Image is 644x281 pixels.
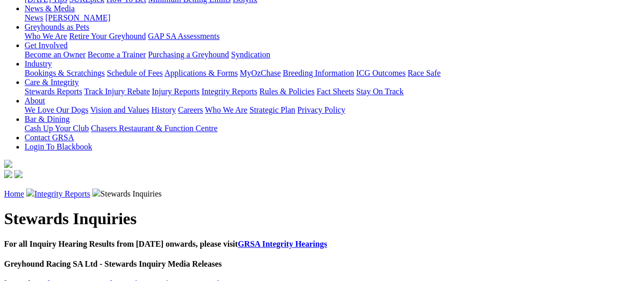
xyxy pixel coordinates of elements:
a: Cash Up Your Club [25,124,89,133]
a: Chasers Restaurant & Function Centre [91,124,217,133]
a: Vision and Values [90,105,149,114]
a: Industry [25,59,52,68]
a: Injury Reports [152,87,199,96]
a: Schedule of Fees [107,69,162,77]
a: Who We Are [205,105,247,114]
a: Applications & Forms [164,69,238,77]
a: Contact GRSA [25,133,74,142]
a: Stay On Track [356,87,403,96]
a: Fact Sheets [317,87,354,96]
a: MyOzChase [240,69,281,77]
a: Home [4,189,24,198]
a: Greyhounds as Pets [25,23,89,31]
h1: Stewards Inquiries [4,209,640,228]
div: News & Media [25,13,640,23]
a: Purchasing a Greyhound [148,50,229,59]
img: chevron-right.svg [26,188,34,197]
a: Get Involved [25,41,68,50]
a: Syndication [231,50,270,59]
p: Stewards Inquiries [4,188,640,199]
img: chevron-right.svg [92,188,100,197]
div: About [25,105,640,115]
a: News & Media [25,4,75,13]
img: logo-grsa-white.png [4,160,12,168]
a: ICG Outcomes [356,69,405,77]
a: Careers [178,105,203,114]
a: Become a Trainer [88,50,146,59]
a: GRSA Integrity Hearings [238,240,327,248]
a: Bookings & Scratchings [25,69,105,77]
div: Get Involved [25,50,640,59]
a: Track Injury Rebate [84,87,150,96]
div: Greyhounds as Pets [25,32,640,41]
a: About [25,96,45,105]
a: News [25,13,43,22]
a: Breeding Information [283,69,354,77]
a: Integrity Reports [34,189,90,198]
img: facebook.svg [4,170,12,178]
a: [PERSON_NAME] [45,13,110,22]
h4: Greyhound Racing SA Ltd - Stewards Inquiry Media Releases [4,260,640,269]
a: Login To Blackbook [25,142,92,151]
img: twitter.svg [14,170,23,178]
a: Care & Integrity [25,78,79,87]
a: We Love Our Dogs [25,105,88,114]
a: Stewards Reports [25,87,82,96]
div: Care & Integrity [25,87,640,96]
a: Bar & Dining [25,115,70,123]
a: Rules & Policies [259,87,315,96]
a: Become an Owner [25,50,86,59]
a: Who We Are [25,32,67,40]
div: Bar & Dining [25,124,640,133]
div: Industry [25,69,640,78]
b: For all Inquiry Hearing Results from [DATE] onwards, please visit [4,240,327,248]
a: Strategic Plan [250,105,295,114]
a: Integrity Reports [201,87,257,96]
a: Privacy Policy [297,105,345,114]
a: GAP SA Assessments [148,32,220,40]
a: Race Safe [407,69,440,77]
a: Retire Your Greyhound [69,32,146,40]
a: History [151,105,176,114]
